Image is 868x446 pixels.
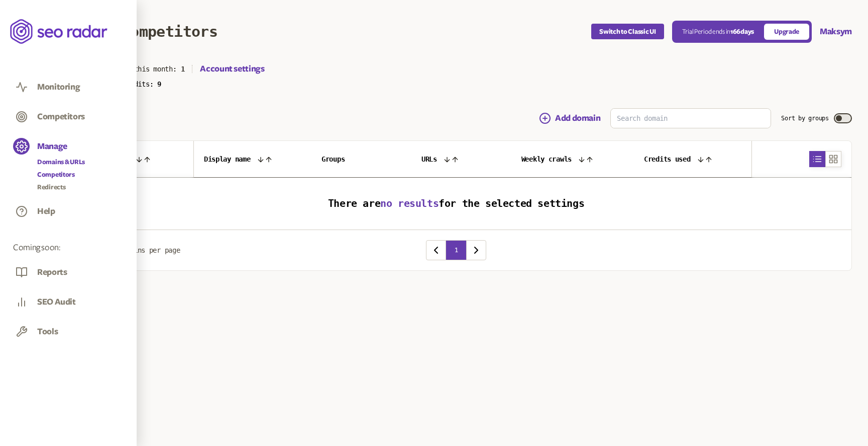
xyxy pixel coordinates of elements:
input: Search domain [611,109,771,128]
a: Upgrade [764,24,809,40]
span: no results [380,197,439,209]
label: Sort by groups [781,114,829,122]
span: Weekly crawls [521,155,572,163]
button: Add domain [539,112,600,124]
span: 1 [181,65,185,73]
a: Competitors [37,170,85,180]
button: Switch to Classic UI [591,24,664,39]
span: domains per page [118,246,180,254]
a: Competitors [13,108,124,127]
button: Help [37,206,55,217]
span: Display name [204,155,251,163]
button: 1 [446,240,466,260]
button: Manage [37,141,67,152]
p: Remaining crawl credits: [60,80,852,88]
a: Domains & URLs [37,157,85,167]
p: Trial Period ends in [682,28,754,36]
span: Credits used [644,155,691,163]
h3: There are for the selected settings [71,198,841,209]
span: 166 days [730,28,754,35]
button: Competitors [37,111,85,122]
span: Groups [321,155,345,163]
span: URLs [421,155,437,163]
span: 9 [157,80,161,88]
a: Account settings [200,63,264,75]
span: Coming soon: [13,242,124,254]
a: Redirects [37,182,85,192]
h1: Manage Competitors [60,23,218,40]
button: Monitoring [37,82,80,93]
button: Maksym [820,26,852,38]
